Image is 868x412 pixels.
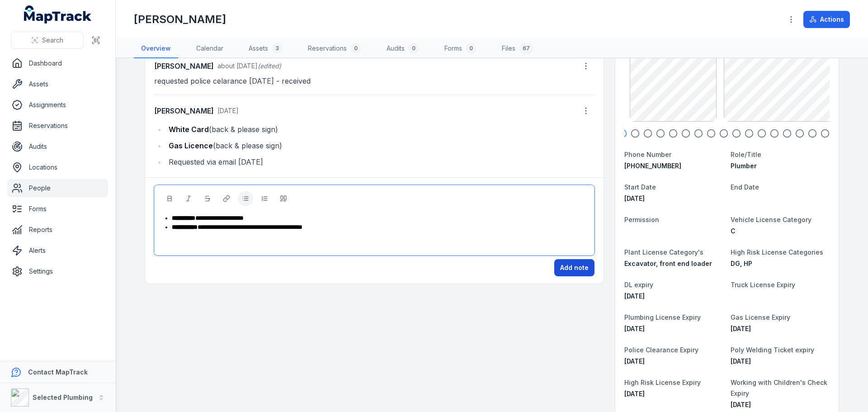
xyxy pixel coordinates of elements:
[7,221,108,239] a: Reports
[166,139,594,152] li: (back & please sign)
[7,242,108,260] a: Alerts
[166,123,594,136] li: (back & please sign)
[731,401,751,408] time: 5/25/2026, 12:00:00 AM
[731,346,814,354] span: Poly Welding Ticket expiry
[217,107,239,114] time: 8/21/2025, 9:22:51 AM
[731,216,811,223] span: Vehicle License Category
[437,39,484,58] a: Forms0
[624,390,645,398] time: 3/16/2027, 12:00:00 AM
[257,191,272,206] button: Ordered List
[219,191,234,206] button: Link
[624,281,653,289] span: DL expiry
[624,292,645,300] time: 8/10/2026, 12:00:00 AM
[731,151,761,158] span: Role/Title
[731,281,795,289] span: Truck License Expiry
[276,191,291,206] button: Blockquote
[731,379,827,397] span: Working with Children's Check Expiry
[624,260,712,267] span: Excavator, front end loader
[624,346,698,354] span: Police Clearance Expiry
[624,248,703,256] span: Plant License Category's
[134,12,226,27] h1: [PERSON_NAME]
[624,313,701,321] span: Plumbing License Expiry
[731,357,751,365] time: 8/13/2026, 12:00:00 AM
[731,162,757,170] span: Plumber
[624,194,645,202] span: [DATE]
[624,216,659,223] span: Permission
[154,75,594,87] p: requested police celarance [DATE] - received
[624,325,645,332] span: [DATE]
[731,401,751,408] span: [DATE]
[7,179,108,197] a: People
[154,61,214,71] strong: [PERSON_NAME]
[200,191,215,206] button: Strikethrough
[24,5,92,24] a: MapTrack
[379,39,426,58] a: Audits0
[169,125,209,134] strong: White Card
[624,183,656,191] span: Start Date
[162,191,177,206] button: Bold
[301,39,368,58] a: Reservations0
[495,39,541,58] a: Files67
[258,62,281,70] span: (edited)
[408,43,419,54] div: 0
[731,325,751,332] time: 2/6/2030, 12:00:00 AM
[7,158,108,176] a: Locations
[519,43,533,54] div: 67
[7,262,108,280] a: Settings
[731,248,823,256] span: High Risk License Categories
[624,162,681,170] span: [PHONE_NUMBER]
[189,39,231,58] a: Calendar
[28,368,88,376] strong: Contact MapTrack
[803,11,850,28] button: Actions
[7,200,108,218] a: Forms
[217,62,258,70] time: 7/14/2025, 9:52:54 AM
[624,390,645,398] span: [DATE]
[7,75,108,93] a: Assets
[241,39,290,58] a: Assets3
[624,325,645,332] time: 2/6/2026, 12:00:00 AM
[7,117,108,135] a: Reservations
[731,357,751,365] span: [DATE]
[624,292,645,300] span: [DATE]
[169,141,213,150] strong: Gas Licence
[7,137,108,156] a: Audits
[731,227,736,235] span: C
[624,357,645,365] time: 7/15/2027, 12:00:00 AM
[166,156,594,168] li: Requested via email [DATE]
[554,259,594,276] button: Add note
[7,54,108,72] a: Dashboard
[11,32,84,49] button: Search
[624,151,671,158] span: Phone Number
[731,325,751,332] span: [DATE]
[731,260,752,267] span: DG, HP
[731,313,790,321] span: Gas License Expiry
[217,107,239,114] span: [DATE]
[42,36,63,45] span: Search
[33,393,93,401] strong: Selected Plumbing
[217,62,258,70] span: about [DATE]
[238,191,253,206] button: Bulleted List
[181,191,196,206] button: Italic
[624,379,701,386] span: High Risk License Expiry
[624,357,645,365] span: [DATE]
[134,39,178,58] a: Overview
[7,96,108,114] a: Assignments
[272,43,283,54] div: 3
[731,183,759,191] span: End Date
[466,43,476,54] div: 0
[154,105,214,116] strong: [PERSON_NAME]
[350,43,361,54] div: 0
[624,194,645,202] time: 1/20/2020, 12:00:00 AM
